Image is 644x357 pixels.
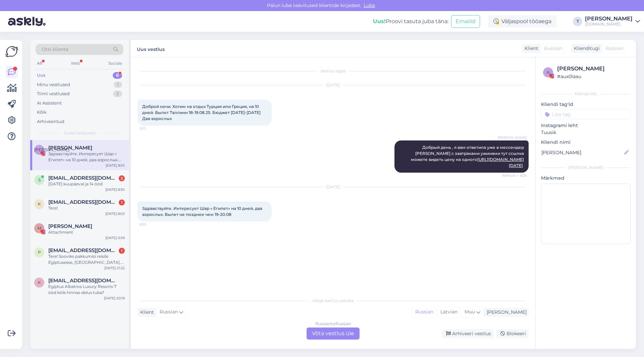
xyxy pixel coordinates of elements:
[140,126,165,131] span: 0:13
[437,307,461,317] div: Latvian
[573,17,582,26] div: T
[105,211,125,216] div: [DATE] 8:03
[104,296,125,301] div: [DATE] 20:19
[541,165,631,171] div: [PERSON_NAME]
[37,118,64,125] div: Arhiveeritud
[442,329,494,338] div: Arhiveeri vestlus
[114,81,122,88] div: 1
[36,59,43,68] div: All
[488,15,557,27] div: Väljaspool tööaega
[496,329,529,338] div: Blokeeri
[48,278,118,284] span: karitadaar67@gmail.com
[48,223,92,229] span: MARIE TAUTS
[484,309,527,316] div: [PERSON_NAME]
[48,175,118,181] span: sirli.pent@gmail.com
[119,248,125,254] div: 1
[37,109,47,116] div: Kõik
[48,205,125,211] div: Tere!
[315,321,351,327] div: Russian to Russian
[541,109,631,119] input: Lisa tag
[557,73,629,80] div: # aux0laau
[140,222,165,227] span: 8:55
[42,46,68,53] span: Otsi kliente
[137,44,165,53] label: Uus vestlus
[64,130,95,136] span: Uued vestlused
[138,298,529,304] div: Valige keel ja vastake
[34,147,69,152] span: [PERSON_NAME]
[557,65,629,73] div: [PERSON_NAME]
[451,15,480,28] button: Emailid
[105,235,125,240] div: [DATE] 0:59
[541,129,631,136] p: Tuusik
[373,18,386,24] b: Uus!
[605,45,624,52] span: Russian
[106,163,125,168] div: [DATE] 8:55
[501,173,527,178] span: Nähtud ✓ 8:26
[138,184,529,190] div: [DATE]
[498,135,527,140] span: [PERSON_NAME]
[585,16,640,27] a: [PERSON_NAME][DOMAIN_NAME]
[544,45,562,52] span: Russian
[48,284,125,296] div: Egiptus Albatros Luxury Resorts 7 ööd kõik hinnas delux tuba?
[37,81,70,88] div: Minu vestlused
[412,307,437,317] div: Russian
[142,104,262,121] span: Доброй ночи. Хотим на отдых Турция или Греция, на 10 дней. Вылет Таллинн 18-19.08.25. Бюджет [DAT...
[571,45,600,52] div: Klienditugi
[373,17,448,25] div: Proovi tasuta juba täna:
[411,145,525,168] span: Добрый день , я вам ответила уже в мессендер [PERSON_NAME] с завтраками ужинами тут ссылка можете...
[48,253,125,265] div: Tere! Sooviks pakkumisi reisile Egiptusesse, [GEOGRAPHIC_DATA]. Väljalend võiks jääda kusagile 19...
[48,229,125,235] div: Attachment
[38,226,41,231] span: M
[522,45,538,52] div: Klient
[48,151,125,163] div: Здравствуйте. Интересует Шар « Египет» на 10 дней, два взрослых. Вылет не позднее чем 19-20.08
[160,308,178,316] span: Russian
[119,175,125,181] div: 2
[38,250,41,255] span: p
[113,72,122,79] div: 6
[69,59,81,68] div: Web
[138,309,154,316] div: Klient
[48,145,92,151] span: Яна Роздорожня
[105,187,125,192] div: [DATE] 8:30
[541,91,631,97] div: Kliendi info
[119,199,125,205] div: 1
[48,181,125,187] div: [DATE] kuupäeval ja 14 ööd
[142,206,263,217] span: Здравствуйте. Интересует Шар « Египет» на 10 дней, два взрослых. Вылет не позднее чем 19-20.08
[465,309,475,315] span: Muu
[37,72,46,79] div: Uus
[541,139,631,146] p: Kliendi nimi
[541,101,631,108] p: Kliendi tag'id
[477,157,524,168] a: [URL][DOMAIN_NAME][DATE]
[138,82,529,88] div: [DATE]
[38,280,41,285] span: k
[5,45,18,58] img: Askly Logo
[37,91,70,97] div: Tiimi vestlused
[138,68,529,74] div: Vestlus algas
[547,70,550,75] span: a
[48,199,118,205] span: ketrutlaskar@gmail.com
[541,175,631,182] p: Märkmed
[38,177,41,182] span: s
[585,16,633,21] div: [PERSON_NAME]
[362,2,377,8] span: Luba
[104,265,125,271] div: [DATE] 21:22
[37,100,62,107] div: AI Assistent
[307,328,360,340] div: Võta vestlus üle
[107,59,123,68] div: Socials
[113,91,122,97] div: 2
[38,201,41,206] span: k
[541,122,631,129] p: Instagrami leht
[585,21,633,27] div: [DOMAIN_NAME]
[48,247,118,253] span: priit2379@hotmail.com
[541,149,623,156] input: Lisa nimi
